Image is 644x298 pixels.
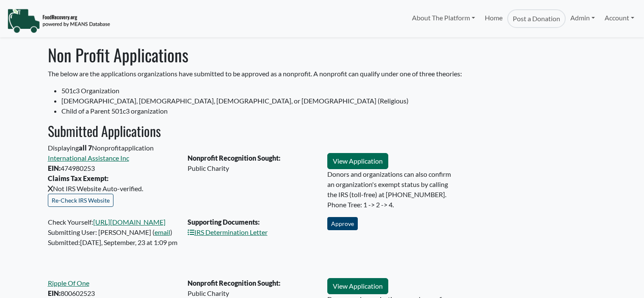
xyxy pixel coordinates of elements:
[407,9,480,26] a: About The Platform
[48,69,597,79] p: The below are the applications organizations have submitted to be approved as a nonprofit. A nonp...
[188,218,260,226] strong: Supporting Documents:
[566,9,600,26] a: Admin
[182,153,322,217] div: Public Charity
[61,86,597,96] li: 501c3 Organization
[7,8,110,33] img: NavigationLogo_FoodRecovery-91c16205cd0af1ed486a0f1a7774a6544ea792ac00100771e7dd3ec7c0e58e41.png
[327,153,388,169] a: View Application
[93,218,166,226] a: [URL][DOMAIN_NAME]
[48,279,89,287] a: Ripple Of One
[600,9,639,26] a: Account
[48,154,129,162] a: International Assistance Inc
[48,153,177,217] div: 474980253 Not IRS Website Auto-verified.
[43,217,182,278] div: Check Yourself: Submitting User: [PERSON_NAME] ( ) Submitted:
[188,154,280,162] strong: Nonprofit Recognition Sought:
[80,238,177,246] time: [DATE], September, 23 at 1:09 pm
[48,164,61,172] strong: EIN:
[48,123,597,139] h2: Submitted Applications
[61,106,597,116] li: Child of a Parent 501c3 organization
[48,194,113,207] button: Re-Check IRS Website
[61,96,597,106] li: [DEMOGRAPHIC_DATA], [DEMOGRAPHIC_DATA], [DEMOGRAPHIC_DATA], or [DEMOGRAPHIC_DATA] (Religious)
[480,9,507,28] a: Home
[188,279,280,287] strong: Nonprofit Recognition Sought:
[48,45,597,65] h1: Non Profit Applications
[79,144,92,152] b: all 7
[48,174,108,182] strong: Claims Tax Exempt:
[327,169,457,210] p: Donors and organizations can also confirm an organization's exempt status by calling the IRS (tol...
[48,289,61,297] strong: EIN:
[188,228,268,236] a: IRS Determination Letter
[507,9,566,28] a: Post a Donation
[327,278,388,294] a: View Application
[327,217,358,230] button: Approve
[155,228,170,236] a: email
